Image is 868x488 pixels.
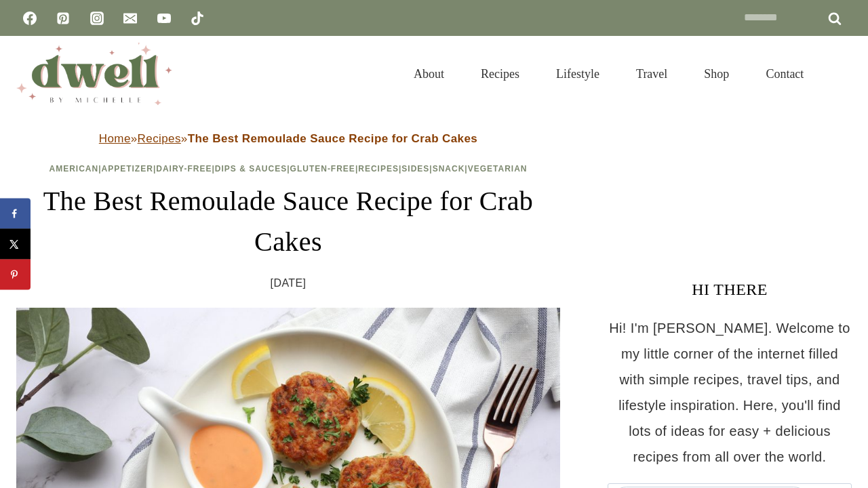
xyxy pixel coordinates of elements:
a: Email [117,5,144,32]
a: Recipes [138,132,181,145]
strong: The Best Remoulade Sauce Recipe for Crab Cakes [188,132,478,145]
button: View Search Form [829,62,852,85]
a: Dips & Sauces [215,164,287,174]
a: Recipes [462,50,538,98]
img: DWELL by michelle [16,43,172,105]
a: American [50,164,99,174]
a: Lifestyle [538,50,618,98]
a: Travel [618,50,686,98]
a: Dairy-Free [156,164,212,174]
a: Pinterest [50,5,77,32]
a: Recipes [358,164,399,174]
a: TikTok [184,5,211,32]
h1: The Best Remoulade Sauce Recipe for Crab Cakes [16,181,560,262]
a: About [395,50,462,98]
a: Gluten-Free [290,164,355,174]
a: Appetizer [102,164,153,174]
span: » » [99,132,477,145]
a: Shop [686,50,747,98]
span: | | | | | | | | [50,164,528,174]
a: Contact [747,50,822,98]
a: YouTube [151,5,178,32]
p: Hi! I'm [PERSON_NAME]. Welcome to my little corner of the internet filled with simple recipes, tr... [608,315,852,470]
a: Snack [433,164,465,174]
a: Home [99,132,131,145]
a: Facebook [16,5,43,32]
h3: HI THERE [608,277,852,302]
a: Vegetarian [468,164,528,174]
nav: Primary Navigation [395,50,822,98]
time: [DATE] [271,273,307,293]
a: Instagram [83,5,111,32]
a: Sides [401,164,429,174]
